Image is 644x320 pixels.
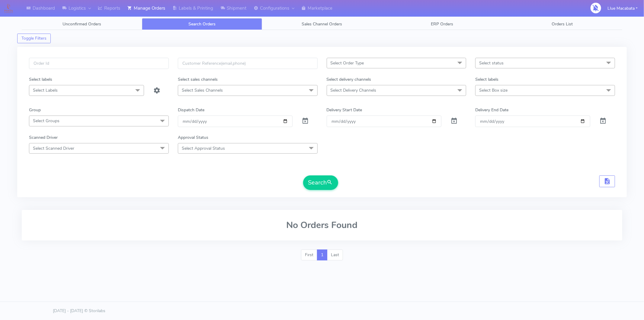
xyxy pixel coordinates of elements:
label: Select delivery channels [327,76,371,83]
label: Approval Status [178,134,208,141]
h2: No Orders Found [29,220,615,230]
span: Select Approval Status [182,145,225,151]
label: Scanned Driver [29,134,58,141]
span: Select Labels [33,87,58,93]
span: Select Delivery Channels [331,87,376,93]
span: Select Groups [33,118,59,124]
span: Unconfirmed Orders [62,21,101,27]
a: 1 [317,250,327,260]
span: Orders List [552,21,573,27]
button: Search [303,175,338,190]
span: Sales Channel Orders [302,21,342,27]
input: Customer Reference(email,phone) [178,58,318,69]
label: Delivery End Date [475,107,508,113]
span: Select Order Type [331,60,364,66]
span: ERP Orders [431,21,453,27]
label: Select labels [29,76,52,83]
label: Dispatch Date [178,107,204,113]
ul: Tabs [22,18,622,30]
input: Order Id [29,58,169,69]
span: Search Orders [188,21,216,27]
span: Select Box size [479,87,508,93]
label: Select sales channels [178,76,218,83]
span: Select status [479,60,504,66]
button: Toggle Filters [17,34,51,43]
span: Select Sales Channels [182,87,223,93]
button: Llue Macabata [603,2,642,15]
span: Select Scanned Driver [33,145,74,151]
label: Delivery Start Date [327,107,362,113]
label: Group [29,107,41,113]
label: Select labels [475,76,498,83]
